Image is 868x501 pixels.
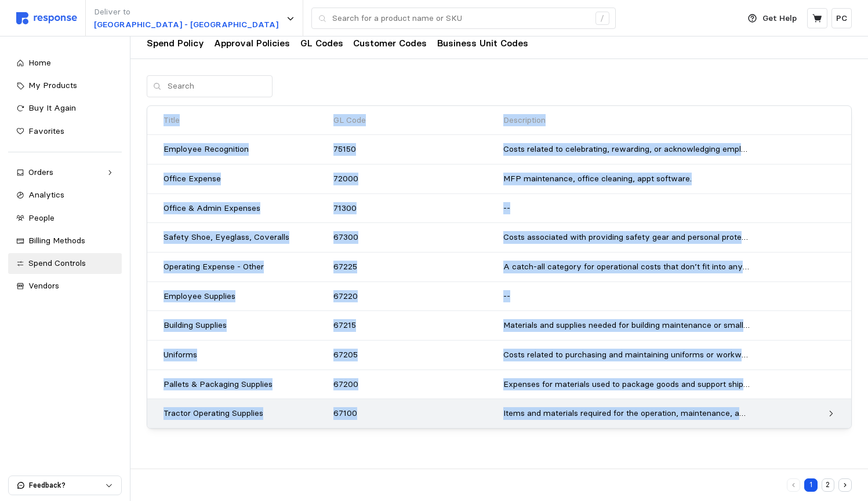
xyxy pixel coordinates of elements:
[333,261,495,273] p: 67225
[164,231,289,244] p: Safety Shoe, Eyeglass, Coveralls
[333,407,495,420] p: 67100
[164,290,235,303] p: Employee Supplies
[437,36,528,50] p: Business Unit Codes
[29,480,105,491] p: Feedback?
[94,19,278,31] p: [GEOGRAPHIC_DATA] - [GEOGRAPHIC_DATA]
[333,290,495,303] p: 67220
[164,349,197,361] p: Uniforms
[8,162,122,183] a: Orders
[28,213,55,223] span: People
[28,166,101,179] div: Orders
[804,478,818,492] button: 1
[28,280,59,291] span: Vendors
[503,173,750,185] p: MFP maintenance, office cleaning, appt software.
[595,12,609,25] div: /
[503,319,750,332] p: Materials and supplies needed for building maintenance or small-scale improvements, such as paint...
[28,126,64,136] span: Favorites
[168,76,266,97] input: Search
[503,143,750,156] p: Costs related to celebrating, rewarding, or acknowledging employees for their contributions. Exam...
[8,185,122,206] a: Analytics
[831,8,852,28] button: PC
[164,407,263,420] p: Tractor Operating Supplies
[333,231,495,244] p: 67300
[8,231,122,251] a: Billing Methods
[741,8,804,30] button: Get Help
[214,36,290,50] p: Approval Policies
[333,319,495,332] p: 67215
[164,378,273,391] p: Pallets & Packaging Supplies
[147,36,204,50] p: Spend Policy
[8,75,122,96] a: My Products
[164,114,180,127] p: Title
[333,173,495,185] p: 72000
[333,202,495,215] p: 71300
[762,12,797,25] p: Get Help
[28,80,77,90] span: My Products
[503,231,750,244] p: Costs associated with providing safety gear and personal protective equipment (PPE) for employees...
[333,349,495,361] p: 67205
[503,349,750,361] p: Costs related to purchasing and maintaining uniforms or workwear required for employees.
[8,98,122,119] a: Buy It Again
[332,8,589,29] input: Search for a product name or SKU
[836,12,847,25] p: PC
[164,261,264,273] p: Operating Expense - Other
[333,114,366,127] p: GL Code
[28,189,64,200] span: Analytics
[300,36,343,50] p: GL Codes
[503,114,546,127] p: Description
[164,143,249,156] p: Employee Recognition
[28,57,51,68] span: Home
[16,12,77,24] img: svg%3e
[164,319,227,332] p: Building Supplies
[503,290,750,303] p: --
[353,36,427,50] p: Customer Codes
[8,121,122,142] a: Favorites
[28,103,76,113] span: Buy It Again
[8,53,122,74] a: Home
[333,378,495,391] p: 67200
[503,261,750,273] p: A catch-all category for operational costs that don’t fit into any predefined supply categories.
[164,202,260,215] p: Office & Admin Expenses
[8,253,122,274] a: Spend Controls
[503,407,750,420] p: Items and materials required for the operation, maintenance, and upkeep of tractors. Examples inc...
[94,6,278,19] p: Deliver to
[822,478,835,492] button: 2
[28,258,86,268] span: Spend Controls
[333,143,495,156] p: 75150
[8,276,122,297] a: Vendors
[8,208,122,229] a: People
[28,235,85,246] span: Billing Methods
[503,202,750,215] p: --
[9,476,121,495] button: Feedback?
[164,173,221,185] p: Office Expense
[503,378,750,391] p: Expenses for materials used to package goods and support shipping logistics, such as pallets, wra...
